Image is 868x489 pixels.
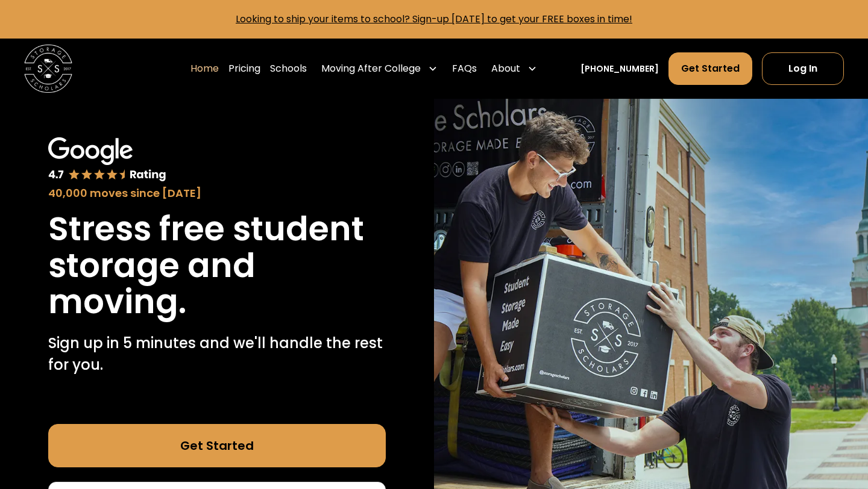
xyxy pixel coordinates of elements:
a: Schools [270,52,307,86]
div: About [491,61,520,76]
div: Moving After College [316,52,442,86]
a: Pricing [228,52,260,86]
h1: Stress free student storage and moving. [48,211,386,320]
a: Get Started [48,424,386,467]
a: Looking to ship your items to school? Sign-up [DATE] to get your FREE boxes in time! [236,12,632,26]
a: Home [190,52,219,86]
div: About [486,52,542,86]
a: Get Started [668,52,752,85]
a: [PHONE_NUMBER] [580,63,659,75]
div: 40,000 moves since [DATE] [48,185,386,201]
img: Storage Scholars main logo [24,45,72,93]
div: Moving After College [321,61,421,76]
a: FAQs [452,52,477,86]
p: Sign up in 5 minutes and we'll handle the rest for you. [48,332,386,376]
img: Google 4.7 star rating [48,137,166,182]
a: Log In [762,52,844,85]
